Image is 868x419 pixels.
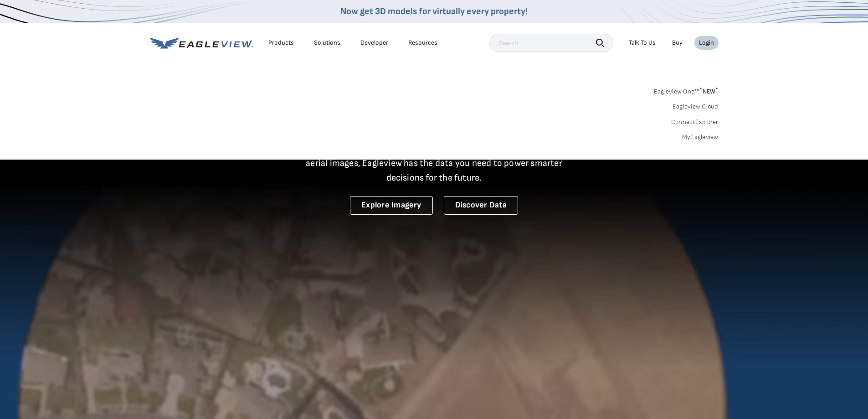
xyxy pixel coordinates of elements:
[295,141,574,185] p: A new era starts here. Built on more than 3.5 billion high-resolution aerial images, Eagleview ha...
[682,133,719,141] a: MyEagleview
[673,103,719,111] a: Eagleview Cloud
[350,196,433,215] a: Explore Imagery
[314,39,340,47] div: Solutions
[671,118,719,126] a: ConnectExplorer
[699,88,718,95] span: NEW
[408,39,437,47] div: Resources
[340,6,528,17] a: Now get 3D models for virtually every property!
[654,85,719,95] a: Eagleview One™*NEW*
[268,39,294,47] div: Products
[444,196,518,215] a: Discover Data
[629,39,656,47] div: Talk To Us
[360,39,388,47] a: Developer
[699,39,714,47] div: Login
[489,34,613,52] input: Search
[672,39,683,47] a: Buy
